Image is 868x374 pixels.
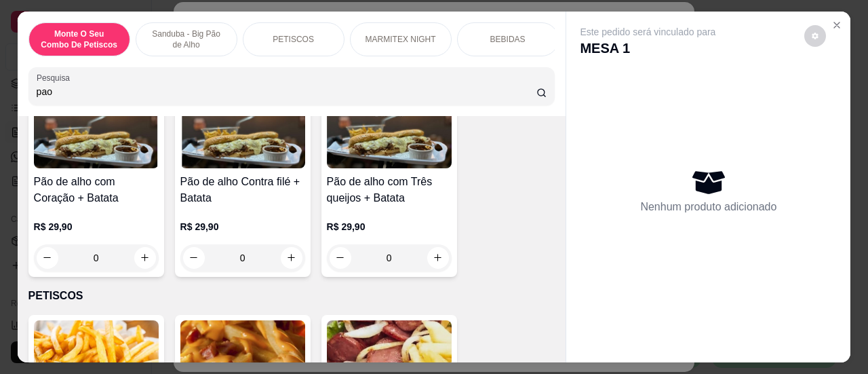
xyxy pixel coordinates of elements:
[490,34,526,45] p: BEBIDAS
[580,39,715,58] p: MESA 1
[34,83,159,168] img: product-image
[180,83,305,168] img: product-image
[34,174,159,206] h4: Pão de alho com Coração + Batata
[327,174,452,206] h4: Pão de alho com Três queijos + Batata
[180,220,305,233] p: R$ 29,90
[327,83,452,168] img: product-image
[640,199,776,215] p: Nenhum produto adicionado
[804,25,826,47] button: decrease-product-quantity
[37,72,75,83] label: Pesquisa
[580,25,715,39] p: Este pedido será vinculado para
[40,29,119,50] p: Monte O Seu Combo De Petiscos
[366,34,436,45] p: MARMITEX NIGHT
[180,174,305,206] h4: Pão de alho Contra filé + Batata
[327,220,452,233] p: R$ 29,90
[34,220,159,233] p: R$ 29,90
[147,29,226,50] p: Sanduba - Big Pão de Alho
[28,288,555,304] p: PETISCOS
[37,85,536,98] input: Pesquisa
[826,14,848,36] button: Close
[273,34,314,45] p: PETISCOS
